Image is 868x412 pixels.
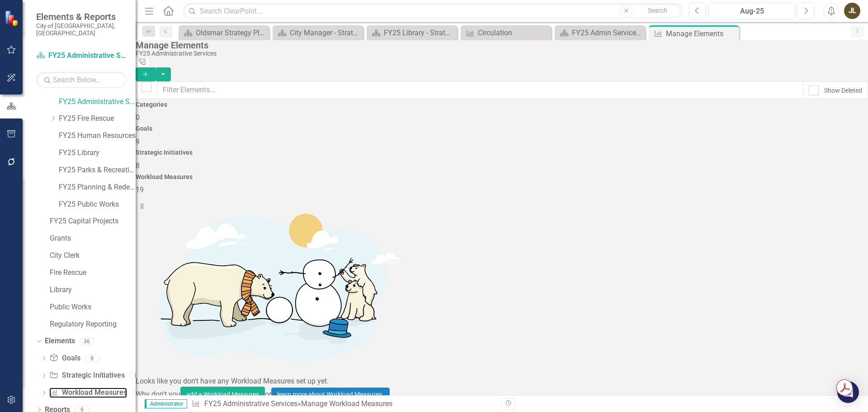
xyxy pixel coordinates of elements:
[136,195,407,376] img: Getting started
[824,86,862,95] div: Show Deleted
[50,233,136,244] a: Grants
[49,370,124,381] a: Strategic Initiatives
[271,388,390,402] a: learn more about Workload Measures.
[204,399,297,408] a: FY25 Administrative Services
[59,97,136,107] a: FY25 Administrative Services
[36,72,127,88] input: Search Below...
[463,27,549,38] a: Circulation
[275,27,361,38] a: City Manager - Strategic Plan
[136,149,868,156] h4: Strategic Initiatives
[572,27,643,38] div: FY25 Admin Services - Strategic Plan
[666,28,737,39] div: Manage Elements
[59,114,136,124] a: FY25 Fire Rescue
[59,199,136,210] a: FY25 Public Works
[369,27,455,38] a: FY25 Library - Strategic Plan
[145,399,187,408] span: Administrator
[59,182,136,193] a: FY25 Planning & Redevelopment
[50,285,136,295] a: Library
[557,27,643,38] a: FY25 Admin Services - Strategic Plan
[180,387,265,403] button: add a Workload Measures
[80,337,94,345] div: 36
[49,388,127,398] a: Workload Measures
[290,27,361,38] div: City Manager - Strategic Plan
[136,389,180,398] span: Why don't you
[36,22,127,37] small: City of [GEOGRAPHIC_DATA], [GEOGRAPHIC_DATA]
[50,216,136,227] a: FY25 Capital Projects
[85,355,99,362] div: 9
[45,336,75,346] a: Elements
[136,101,868,108] h4: Categories
[181,27,267,38] a: Oldsmar Strategy Plan
[50,251,136,261] a: City Clerk
[59,148,136,158] a: FY25 Library
[136,50,863,57] div: FY25 Administrative Services
[635,5,680,17] button: Search
[384,27,455,38] div: FY25 Library - Strategic Plan
[59,165,136,175] a: FY25 Parks & Recreation
[157,81,803,99] input: Filter Elements...
[50,268,136,278] a: Fire Rescue
[708,3,795,19] button: Aug-25
[265,389,271,398] span: or
[49,353,80,364] a: Goals
[5,10,20,26] img: ClearPoint Strategy
[136,376,868,387] div: Looks like you don't have any Workload Measures set up yet.
[59,131,136,141] a: FY25 Human Resources
[50,302,136,313] a: Public Works
[50,319,136,330] a: Regulatory Reporting
[712,6,792,17] div: Aug-25
[136,40,863,50] div: Manage Elements
[136,174,868,180] h4: Workload Measures
[36,11,127,22] span: Elements & Reports
[844,3,860,19] button: JL
[192,399,495,409] div: » Manage Workload Measures
[136,125,868,132] h4: Goals
[36,51,127,61] a: FY25 Administrative Services
[132,389,146,397] div: 19
[648,7,667,14] span: Search
[196,27,267,38] div: Oldsmar Strategy Plan
[129,372,144,379] div: 8
[478,27,549,38] div: Circulation
[183,3,682,19] input: Search ClearPoint...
